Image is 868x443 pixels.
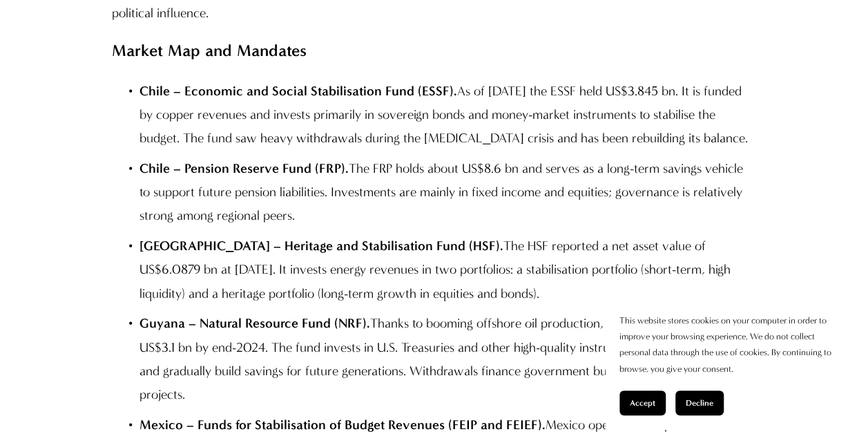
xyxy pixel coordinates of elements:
p: Thanks to booming offshore oil production, the NRF accumulated over US$3.1 bn by end-2024. The fu... [139,312,756,406]
strong: Chile – Economic and Social Stabilisation Fund (ESSF). [139,83,457,99]
button: Decline [675,390,724,415]
strong: Chile – Pension Reserve Fund (FRP). [139,160,349,176]
strong: Mexico – Funds for Stabilisation of Budget Revenues (FEIP and FEIEF). [139,417,546,433]
strong: [GEOGRAPHIC_DATA] – Heritage and Stabilisation Fund (HSF). [139,238,503,254]
p: As of [DATE] the ESSF held US$3.845 bn. It is funded by copper revenues and invests primarily in ... [139,79,756,151]
span: Accept [630,398,655,408]
p: The FRP holds about US$8.6 bn and serves as a long-term savings vehicle to support future pension... [139,157,756,228]
strong: Market Map and Mandates [112,41,307,60]
p: This website stores cookies on your computer in order to improve your browsing experience. We do ... [619,312,840,377]
p: The HSF reported a net asset value of US$6.0879 bn at [DATE]. It invests energy revenues in two p... [139,234,756,305]
section: Cookie banner [606,299,854,430]
span: Decline [686,398,713,408]
strong: Guyana – Natural Resource Fund (NRF). [139,315,370,331]
button: Accept [619,390,666,415]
